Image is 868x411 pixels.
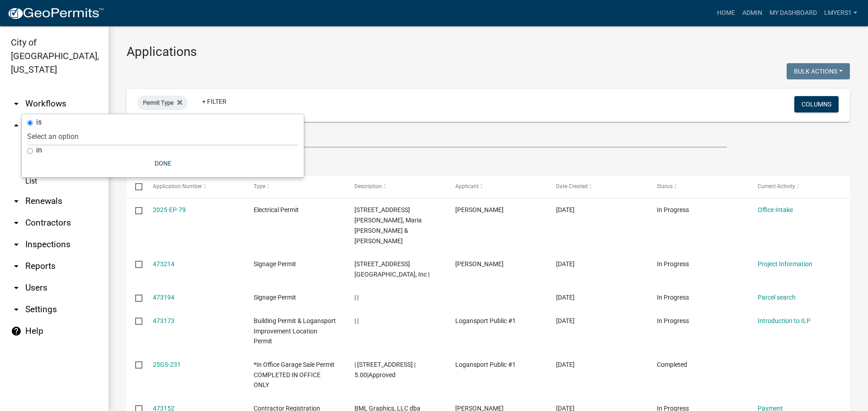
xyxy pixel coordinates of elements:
datatable-header-cell: Current Activity [749,176,850,198]
span: Electrical Permit [254,206,299,213]
i: arrow_drop_down [11,98,22,109]
span: 09/03/2025 [556,294,575,301]
a: Admin [739,5,766,22]
span: Logansport Public #1 [455,317,516,324]
span: Permit Type [143,99,174,106]
a: 25GS-231 [153,361,181,368]
datatable-header-cell: Status [648,176,749,198]
i: arrow_drop_down [11,304,22,315]
i: arrow_drop_down [11,261,22,272]
a: 473173 [153,317,175,324]
a: Parcel search [758,294,796,301]
button: Bulk Actions [787,63,850,79]
span: Justin West [455,260,504,268]
span: Description [354,183,382,189]
button: Done [27,155,298,171]
datatable-header-cell: Date Created [547,176,648,198]
datatable-header-cell: Application Number [144,176,245,198]
span: Signage Permit [254,294,296,301]
label: is [36,119,42,126]
a: Project Information [758,260,812,268]
span: Logansport Public #1 [455,361,516,368]
a: Introduction to ILP [758,317,811,324]
span: In Progress [657,260,689,268]
i: arrow_drop_down [11,217,22,228]
span: 2525 E MARKET ST | Rynalco, Inc | [354,260,429,278]
span: 09/03/2025 [556,361,575,368]
span: Current Activity [758,183,795,189]
a: 2025-EP-79 [153,206,186,213]
i: arrow_drop_up [11,120,22,131]
i: help [11,326,22,337]
span: 09/03/2025 [556,206,575,213]
span: Status [657,183,673,189]
span: In Progress [657,317,689,324]
span: | 218 w miami ave | 5.00|Approved [354,361,415,379]
datatable-header-cell: Applicant [447,176,547,198]
span: Date Created [556,183,588,189]
i: arrow_drop_down [11,239,22,250]
span: Completed [657,361,687,368]
span: | | [354,294,359,301]
a: + Filter [195,93,234,110]
span: Signage Permit [254,260,296,268]
datatable-header-cell: Type [245,176,345,198]
span: Type [254,183,265,189]
i: arrow_drop_down [11,196,22,207]
a: Office Intake [758,206,793,213]
a: lmyers1 [821,5,861,22]
a: My Dashboard [766,5,821,22]
span: Armando villafana pedraza [455,206,504,213]
span: 09/03/2025 [556,260,575,268]
a: Home [713,5,739,22]
label: in [36,147,42,154]
span: Building Permit & Logansport Improvement Location Permit [254,317,336,345]
span: | | [354,317,359,324]
datatable-header-cell: Description [346,176,447,198]
a: 473194 [153,294,175,301]
span: *In Office Garage Sale Permit COMPLETED IN OFFICE ONLY [254,361,335,389]
h3: Applications [127,44,850,60]
span: In Progress [657,206,689,213]
datatable-header-cell: Select [127,176,144,198]
input: Search for applications [127,129,727,148]
span: In Progress [657,294,689,301]
span: Application Number [153,183,202,189]
a: 473214 [153,260,175,268]
button: Columns [794,96,839,112]
span: 09/03/2025 [556,317,575,324]
span: Applicant [455,183,479,189]
span: 330 GODFREY ST Ruiz, Maria Irene Garay & Alarcon, Gregorio Ramirez [354,206,422,244]
i: arrow_drop_down [11,282,22,293]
